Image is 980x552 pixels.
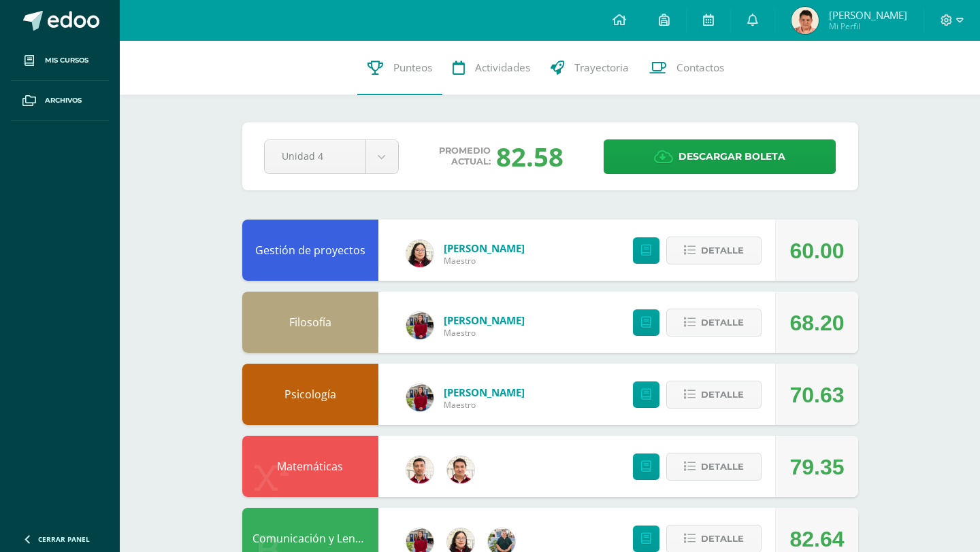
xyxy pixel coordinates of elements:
img: 8967023db232ea363fa53c906190b046.png [406,456,434,483]
button: Detalle [666,381,762,409]
span: Mi Perfil [829,20,907,32]
a: [PERSON_NAME] [444,241,525,255]
a: Unidad 4 [265,140,398,173]
span: Maestro [444,327,525,339]
span: Descargar boleta [679,140,785,173]
img: c7f6891603fb5af6efb770ab50e2a5d8.png [791,7,819,34]
button: Detalle [666,237,762,264]
span: Detalle [701,310,744,335]
span: Punteos [393,61,432,75]
a: [PERSON_NAME] [444,313,525,327]
div: Psicología [242,364,378,425]
button: Detalle [666,453,762,481]
span: Trayectoria [574,61,629,75]
div: 70.63 [789,364,844,426]
div: 68.20 [789,292,844,353]
div: 79.35 [789,436,844,498]
span: Maestro [444,399,525,411]
img: c6b4b3f06f981deac34ce0a071b61492.png [406,240,434,267]
div: Gestión de proyectos [242,220,378,281]
a: Descargar boleta [604,139,836,174]
div: Matemáticas [242,436,378,497]
a: Mis cursos [11,41,109,81]
span: Detalle [701,238,744,263]
img: 76b79572e868f347d82537b4f7bc2cf5.png [447,456,474,483]
a: Trayectoria [540,41,639,95]
a: Archivos [11,81,109,121]
span: Archivos [45,95,82,106]
a: [PERSON_NAME] [444,385,525,399]
span: Contactos [676,61,724,75]
div: 82.58 [496,139,563,174]
a: Contactos [639,41,734,95]
span: Promedio actual: [439,145,491,167]
span: Detalle [701,454,744,479]
a: Punteos [357,41,442,95]
span: [PERSON_NAME] [829,8,907,22]
span: Mis cursos [45,55,88,66]
span: Actividades [475,61,530,75]
button: Detalle [666,309,762,337]
div: Filosofía [242,292,378,353]
div: 60.00 [789,220,844,281]
span: Detalle [701,382,744,407]
a: Actividades [442,41,540,95]
img: e1f0730b59be0d440f55fb027c9eff26.png [406,384,434,411]
span: Detalle [701,526,744,551]
span: Cerrar panel [38,534,90,544]
img: e1f0730b59be0d440f55fb027c9eff26.png [406,312,434,339]
span: Unidad 4 [282,140,348,172]
span: Maestro [444,255,525,266]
